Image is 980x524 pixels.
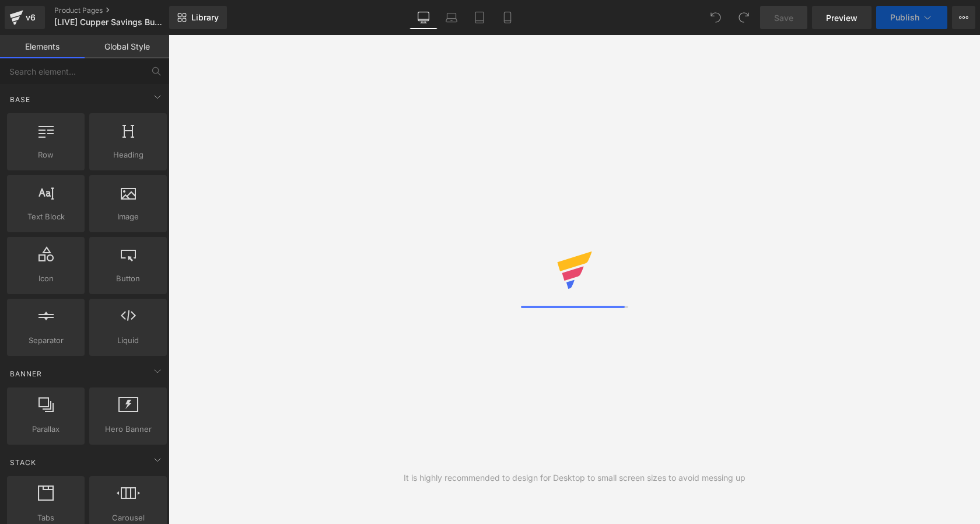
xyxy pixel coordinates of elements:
span: Banner [9,368,43,379]
span: Hero Banner [93,423,163,435]
span: Heading [93,149,163,161]
span: Text Block [10,211,81,223]
span: Stack [9,457,37,468]
button: More [952,6,975,29]
span: Separator [10,334,81,347]
div: It is highly recommended to design for Desktop to small screen sizes to avoid messing up [404,471,745,484]
span: Publish [890,13,919,22]
div: v6 [23,10,38,25]
button: Publish [876,6,947,29]
span: Library [191,12,219,23]
a: Laptop [437,6,466,29]
button: Redo [732,6,755,29]
span: Image [93,211,163,223]
a: Tablet [466,6,494,29]
button: Undo [704,6,727,29]
span: [LIVE] Cupper Savings Bundle 2.0 (Prime Day Sale) [DATE] [54,18,166,27]
span: Save [774,12,793,24]
a: Desktop [409,6,437,29]
span: Tabs [10,512,81,524]
a: v6 [5,6,45,29]
span: Liquid [93,334,163,347]
a: Global Style [85,35,169,58]
span: Button [93,273,163,285]
span: Carousel [93,512,163,524]
a: New Library [169,6,227,29]
span: Parallax [10,423,81,435]
a: Mobile [494,6,521,29]
span: Row [10,149,81,161]
a: Preview [812,6,871,29]
span: Base [9,94,32,105]
span: Icon [10,273,81,285]
span: Preview [826,12,857,24]
a: Product Pages [54,6,188,15]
